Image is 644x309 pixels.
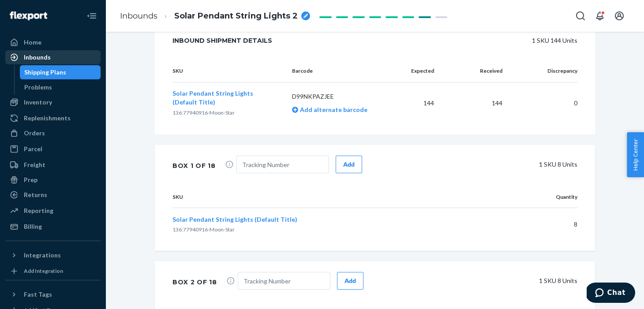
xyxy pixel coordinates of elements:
input: Tracking Number [236,156,329,173]
div: Prep [24,175,37,184]
span: Solar Pendant String Lights 2 [174,11,298,22]
iframe: Opens a widget where you can chat to one of our agents [587,283,635,305]
span: 136:77940916-Moon-Star [172,226,235,233]
p: D99NKPAZJEE [292,92,390,101]
th: SKU [172,60,285,82]
img: Flexport logo [10,11,47,20]
button: Integrations [5,248,101,262]
div: Box 2 of 18 [172,273,217,291]
button: Fast Tags [5,287,101,302]
div: Home [24,38,41,47]
button: Close Navigation [83,7,101,25]
div: Parcel [24,145,42,153]
div: 1 SKU 144 Units [292,32,577,49]
a: Shipping Plans [20,65,101,79]
a: Orders [5,126,101,140]
a: Inbounds [120,11,157,21]
td: 144 [397,82,441,124]
button: Open notifications [591,7,609,25]
div: Shipping Plans [24,68,66,77]
td: 144 [441,82,509,124]
div: Problems [24,83,52,92]
div: Integrations [24,251,61,260]
span: Solar Pendant String Lights (Default Title) [172,216,297,223]
a: Billing [5,220,101,234]
div: Reporting [24,206,53,215]
div: 1 SKU 8 Units [375,156,577,173]
div: 1 SKU 8 Units [377,272,577,290]
a: Reporting [5,204,101,218]
a: Inventory [5,95,101,109]
button: Open account menu [610,7,628,25]
div: Inbounds [24,53,51,62]
td: 0 [509,82,577,124]
a: Home [5,35,101,49]
a: Add Integration [5,266,101,276]
a: Parcel [5,142,101,156]
a: Problems [20,80,101,94]
div: Add [344,276,356,285]
button: Help Center [627,132,644,177]
ol: breadcrumbs [113,3,317,29]
div: Orders [24,129,45,138]
th: SKU [172,186,505,208]
th: Discrepancy [509,60,577,82]
button: Add [336,156,362,173]
a: Prep [5,173,101,187]
div: Box 1 of 18 [172,157,216,175]
th: Expected [397,60,441,82]
div: Add Integration [24,267,63,275]
span: 136:77940916-Moon-Star [172,109,235,116]
div: Add [343,160,355,169]
button: Add [337,272,363,290]
a: Add alternate barcode [292,106,367,113]
a: Returns [5,188,101,202]
button: Solar Pendant String Lights (Default Title) [172,89,278,107]
span: Add alternate barcode [298,106,367,113]
div: Freight [24,160,45,169]
th: Barcode [285,60,397,82]
div: Billing [24,222,42,231]
div: Fast Tags [24,290,52,299]
div: Inventory [24,98,52,107]
span: Solar Pendant String Lights (Default Title) [172,89,253,106]
th: Quantity [505,186,577,208]
div: Returns [24,190,47,199]
a: Replenishments [5,111,101,125]
td: 8 [505,208,577,241]
button: Open Search Box [572,7,589,25]
a: Inbounds [5,50,101,64]
div: Inbound Shipment Details [172,32,272,49]
div: Replenishments [24,114,71,123]
th: Received [441,60,509,82]
input: Tracking Number [238,272,330,290]
button: Solar Pendant String Lights (Default Title) [172,215,297,224]
a: Freight [5,158,101,172]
